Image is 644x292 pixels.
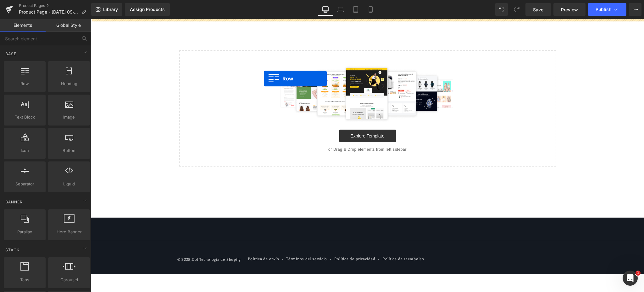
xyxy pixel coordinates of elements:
a: Política de envío [157,237,188,243]
a: Explore Template [248,111,305,123]
span: Liquid [50,181,88,187]
div: Assign Products [130,7,165,12]
p: or Drag & Drop elements from left sidebar [98,128,455,133]
span: Image [50,114,88,120]
button: Redo [510,3,523,16]
span: Banner [5,199,23,205]
small: © 2025, [86,238,108,243]
a: Laptop [333,3,348,16]
span: Parallax [6,229,44,235]
a: Tecnología de Shopify [108,238,150,243]
span: Product Page - [DATE] 09:17:48 [19,9,79,15]
span: Save [533,6,543,13]
span: Base [5,51,17,57]
span: Button [50,147,88,154]
a: Tablet [348,3,363,16]
a: New Library [91,3,122,16]
a: Col [101,238,107,243]
a: Global Style [46,19,91,32]
button: More [629,3,641,16]
button: Publish [588,3,626,16]
span: Hero Banner [50,229,88,235]
span: Carousel [50,277,88,283]
a: Política de privacidad [243,237,285,243]
span: 1 [636,271,641,276]
span: Tabs [6,277,44,283]
span: Preview [561,6,578,13]
a: Preview [553,3,586,16]
span: Library [103,7,118,12]
span: Publish [596,7,611,12]
a: Desktop [318,3,333,16]
span: Stack [5,247,20,253]
span: Text Block [6,114,44,120]
span: Row [6,80,44,87]
button: Undo [495,3,508,16]
a: Política de reembolso [291,237,333,243]
a: Mobile [363,3,378,16]
span: Icon [6,147,44,154]
a: Términos del servicio [195,237,236,243]
a: Product Pages [19,3,91,8]
span: Separator [6,181,44,187]
iframe: Intercom live chat [623,271,638,286]
span: Heading [50,80,88,87]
